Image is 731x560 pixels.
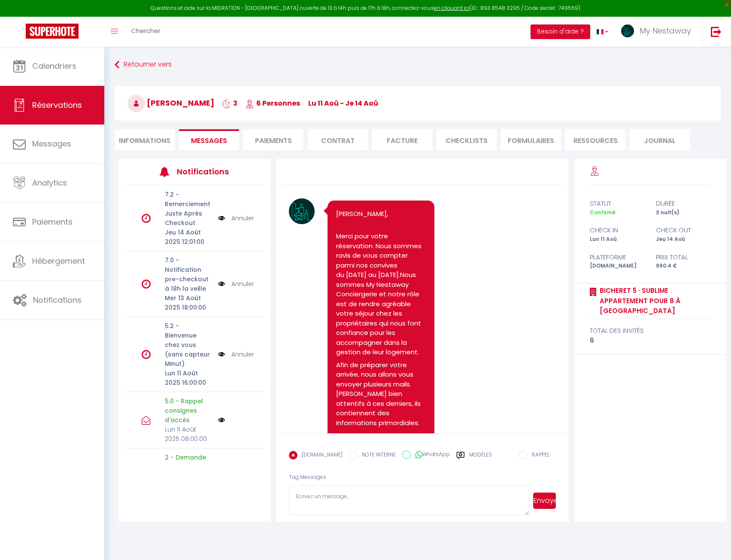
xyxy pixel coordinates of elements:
[32,100,82,110] span: Réservations
[297,451,343,460] label: [DOMAIN_NAME]
[533,493,556,509] button: Envoyer
[165,396,212,425] p: 5.0 - Rappel consignes d'accès
[165,453,212,481] p: 2 - Demande Confirmation Checkin (J-7)
[590,209,616,216] span: Confirmé
[531,24,590,39] button: Besoin d'aide ?
[231,279,254,289] a: Annuler
[584,252,650,262] div: Plateforme
[711,26,722,37] img: logout
[231,350,254,359] a: Annuler
[115,57,721,73] a: Retourner vers
[165,256,212,293] p: 7.0 - Notification pre-checkout à 18h la veille
[640,25,691,36] span: My Nestaway
[231,213,254,223] a: Annuler
[165,368,212,387] p: Lun 11 Août 2025 16:00:00
[289,198,315,224] img: 16884879407332.png
[584,198,650,209] div: statut
[411,450,450,460] label: WhatsApp
[590,326,711,336] div: total des invités
[650,225,717,235] div: check out
[308,98,378,108] span: lu 11 Aoû - je 14 Aoû
[650,198,717,209] div: durée
[32,256,85,266] span: Hébergement
[32,61,76,71] span: Calendriers
[218,279,225,289] img: NO IMAGE
[372,129,432,150] li: Facture
[584,235,650,243] div: Lun 11 Aoû
[124,17,167,47] a: Chercher
[615,17,702,47] a: ... My Nestaway
[650,252,717,262] div: Prix total
[584,262,650,270] div: [DOMAIN_NAME]
[165,228,212,247] p: Jeu 14 Août 2025 12:01:00
[336,360,422,427] span: Afin de préparer votre arrivée, nous allons vous envoyer plusieurs mails. [PERSON_NAME] bien atte...
[437,129,497,150] li: CHECKLISTS
[565,129,625,150] li: Ressources
[650,209,717,217] div: 3 nuit(s)
[115,129,175,150] li: Informations
[191,136,227,146] span: Messages
[336,231,423,279] span: Merci pour votre réservation. Nous sommes ravis de vous compter parmi nos convives du [DATE] au [...
[630,129,690,150] li: Journal
[584,225,650,235] div: check in
[165,190,212,228] p: 7.2 - Remerciement Juste Après Checkout
[528,451,549,460] label: RAPPEL
[218,350,225,359] img: NO IMAGE
[621,24,634,37] img: ...
[289,473,326,481] span: Tag Messages
[33,295,82,305] span: Notifications
[32,138,71,149] span: Messages
[590,335,711,346] div: 6
[246,98,300,108] span: 6 Personnes
[32,216,73,227] span: Paiements
[165,321,212,368] p: 5.2 - Bienvenue chez vous (sans capteur Minut)
[650,235,717,243] div: Jeu 14 Aoû
[218,213,225,223] img: NO IMAGE
[165,293,212,312] p: Mer 13 Août 2025 18:00:00
[32,177,67,188] span: Analytics
[222,98,237,108] span: 3
[434,4,470,12] a: en cliquant ici
[336,209,426,228] p: [PERSON_NAME],
[695,524,731,560] iframe: LiveChat chat widget
[358,451,396,460] label: NOTE INTERNE
[218,417,225,423] img: NO IMAGE
[501,129,561,150] li: FORMULAIRES
[243,129,303,150] li: Paiements
[131,26,161,35] span: Chercher
[127,97,214,108] span: [PERSON_NAME]
[650,262,717,270] div: 990.4 €
[177,162,236,181] h3: Notifications
[165,425,212,444] p: Lun 11 Août 2025 08:00:00
[336,270,423,356] span: Nous sommes My Nestaway Conciergerie et notre rôle est de rendre agréable votre séjour chez les p...
[469,451,492,466] label: Modèles
[597,286,711,316] a: Bicheret 5 · Sublime appartement pour 8 à [GEOGRAPHIC_DATA]
[308,129,368,150] li: Contrat
[26,24,79,39] img: Super Booking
